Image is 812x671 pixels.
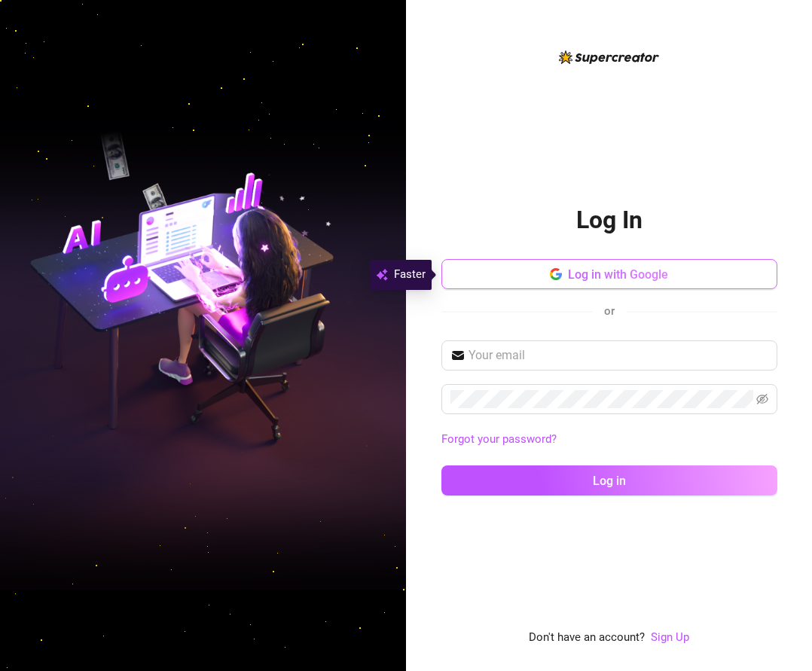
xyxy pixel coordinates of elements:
[576,205,643,236] h2: Log In
[568,267,668,282] span: Log in with Google
[376,266,388,284] img: svg%3e
[593,474,626,488] span: Log in
[469,346,768,364] input: Your email
[604,304,615,318] span: or
[756,393,768,405] span: eye-invisible
[394,266,426,284] span: Faster
[651,630,689,644] a: Sign Up
[559,50,659,64] img: logo-BBDzfeDw.svg
[441,259,777,289] button: Log in with Google
[651,629,689,647] a: Sign Up
[441,465,777,496] button: Log in
[441,431,777,449] a: Forgot your password?
[529,629,645,647] span: Don't have an account?
[441,432,557,446] a: Forgot your password?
